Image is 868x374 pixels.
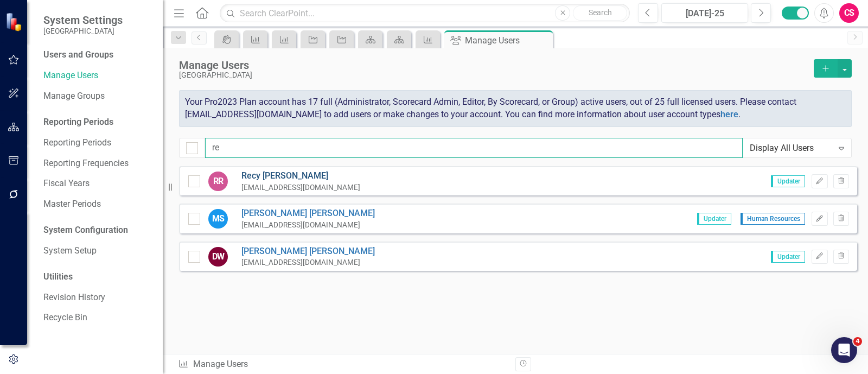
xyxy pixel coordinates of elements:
[43,224,152,237] div: System Configuration
[43,271,152,283] div: Utilities
[178,358,507,371] div: Manage Users
[185,97,796,119] span: Your Pro2023 Plan account has 17 full (Administrator, Scorecard Admin, Editor, By Scorecard, or G...
[741,213,805,225] span: Human Resources
[839,3,859,23] button: CS
[208,172,228,191] div: RR
[43,137,152,149] a: Reporting Periods
[665,7,744,20] div: [DATE]-25
[220,4,630,23] input: Search ClearPoint...
[43,245,152,257] a: System Setup
[697,213,731,225] span: Updater
[831,337,857,363] iframe: Intercom live chat
[43,27,123,35] small: [GEOGRAPHIC_DATA]
[661,3,748,23] button: [DATE]-25
[43,90,152,103] a: Manage Groups
[241,207,375,220] a: [PERSON_NAME] [PERSON_NAME]
[179,71,808,79] div: [GEOGRAPHIC_DATA]
[771,175,805,187] span: Updater
[771,251,805,263] span: Updater
[43,49,152,61] div: Users and Groups
[241,245,375,258] a: [PERSON_NAME] [PERSON_NAME]
[43,116,152,129] div: Reporting Periods
[241,182,360,193] div: [EMAIL_ADDRESS][DOMAIN_NAME]
[720,109,738,119] a: here
[241,220,375,230] div: [EMAIL_ADDRESS][DOMAIN_NAME]
[589,8,612,17] span: Search
[465,34,550,47] div: Manage Users
[750,142,833,154] div: Display All Users
[43,69,152,82] a: Manage Users
[43,157,152,170] a: Reporting Frequencies
[208,247,228,267] div: DW
[179,59,808,71] div: Manage Users
[205,138,743,158] input: Filter Users...
[5,12,24,31] img: ClearPoint Strategy
[208,209,228,229] div: MS
[241,257,375,268] div: [EMAIL_ADDRESS][DOMAIN_NAME]
[43,312,152,324] a: Recycle Bin
[241,170,360,182] a: Recy [PERSON_NAME]
[853,337,862,346] span: 4
[43,198,152,211] a: Master Periods
[43,291,152,304] a: Revision History
[43,178,152,190] a: Fiscal Years
[43,14,123,27] span: System Settings
[573,5,627,21] button: Search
